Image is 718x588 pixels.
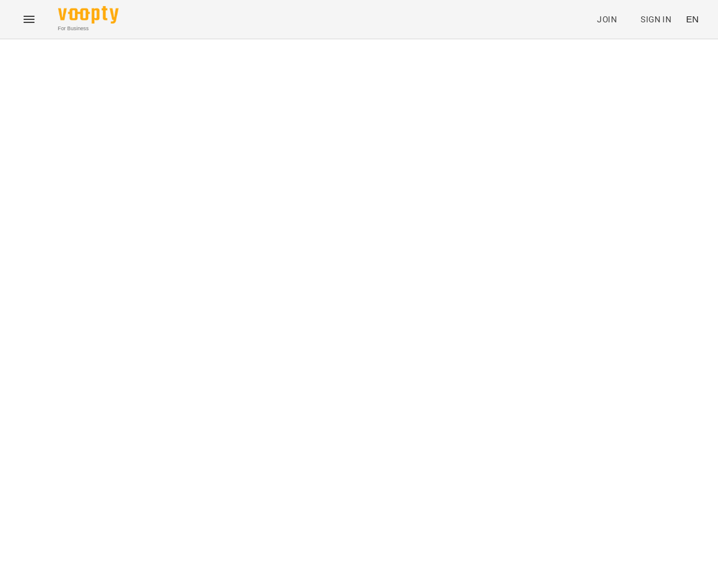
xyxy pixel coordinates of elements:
a: Sign In [636,8,676,30]
span: EN [686,13,699,25]
span: Join [597,12,617,27]
span: Sign In [641,12,671,27]
span: For Business [58,25,119,33]
a: Join [592,8,631,30]
button: Menu [15,5,44,34]
button: EN [681,8,703,30]
img: Voopty Logo [58,6,119,24]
